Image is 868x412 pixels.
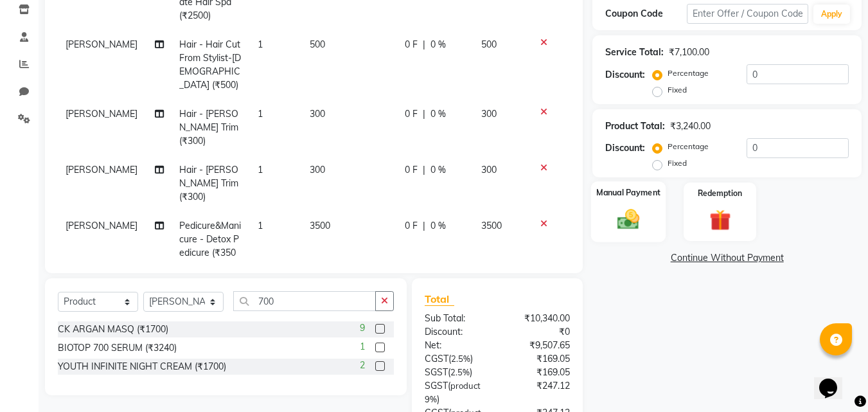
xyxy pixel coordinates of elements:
div: ₹169.05 [497,352,580,366]
span: product [450,381,481,391]
span: [PERSON_NAME] [66,220,137,231]
label: Fixed [668,157,687,169]
div: ₹3,240.00 [670,120,711,133]
div: Discount: [605,68,645,82]
span: Hair - [PERSON_NAME] Trim (₹300) [179,164,238,202]
div: ₹10,340.00 [497,312,580,325]
span: 2.5% [451,354,470,364]
div: CK ARGAN MASQ (₹1700) [58,323,168,336]
span: 1 [258,108,263,120]
div: ₹0 [497,325,580,339]
span: | [423,38,425,51]
div: ₹169.05 [497,366,580,379]
input: Enter Offer / Coupon Code [687,4,808,24]
span: [PERSON_NAME] [66,39,137,50]
img: _gift.svg [703,207,738,233]
span: 2 [360,359,365,372]
span: 9 [360,321,365,335]
div: YOUTH INFINITE NIGHT CREAM (₹1700) [58,360,226,373]
div: ₹9,507.65 [497,339,580,352]
span: 300 [481,164,497,175]
div: ( ) [415,352,497,366]
span: [PERSON_NAME] [66,164,137,175]
a: Continue Without Payment [595,251,859,265]
span: 500 [481,39,497,50]
span: 3500 [481,220,502,231]
span: 300 [310,164,325,175]
span: Hair - [PERSON_NAME] Trim (₹300) [179,108,238,147]
span: 0 F [405,219,418,233]
label: Manual Payment [596,186,660,199]
span: 1 [360,340,365,354]
span: 300 [481,108,497,120]
span: 1 [258,164,263,175]
span: 0 % [430,163,446,177]
div: Coupon Code [605,7,686,21]
span: | [423,107,425,121]
span: 0 % [430,219,446,233]
label: Fixed [668,84,687,96]
img: _cash.svg [610,207,646,233]
span: 0 % [430,107,446,121]
div: ( ) [415,379,497,406]
div: Service Total: [605,46,664,59]
span: | [423,219,425,233]
iframe: chat widget [814,361,855,399]
label: Percentage [668,141,709,152]
span: Pedicure&Manicure - Detox Pedicure (₹3500) [179,220,241,272]
span: 9% [425,394,437,404]
label: Redemption [698,188,742,199]
span: 0 % [430,38,446,51]
span: 500 [310,39,325,50]
input: Search or Scan [233,291,376,311]
div: Product Total: [605,120,665,133]
div: Discount: [415,325,497,339]
div: Discount: [605,141,645,155]
div: Net: [415,339,497,352]
span: Hair - Hair Cut From Stylist-[DEMOGRAPHIC_DATA] (₹500) [179,39,241,91]
span: 3500 [310,220,330,231]
span: 300 [310,108,325,120]
div: ₹247.12 [497,379,580,406]
span: 0 F [405,38,418,51]
span: | [423,163,425,177]
span: 2.5% [450,367,470,377]
span: CGST [425,353,448,364]
span: 0 F [405,107,418,121]
span: SGST [425,380,448,391]
span: 1 [258,39,263,50]
label: Percentage [668,67,709,79]
div: Sub Total: [415,312,497,325]
div: ( ) [415,366,497,379]
span: [PERSON_NAME] [66,108,137,120]
div: BIOTOP 700 SERUM (₹3240) [58,341,177,355]
span: Total [425,292,454,306]
span: 0 F [405,163,418,177]
span: SGST [425,366,448,378]
button: Apply [813,4,850,24]
span: 1 [258,220,263,231]
div: ₹7,100.00 [669,46,709,59]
